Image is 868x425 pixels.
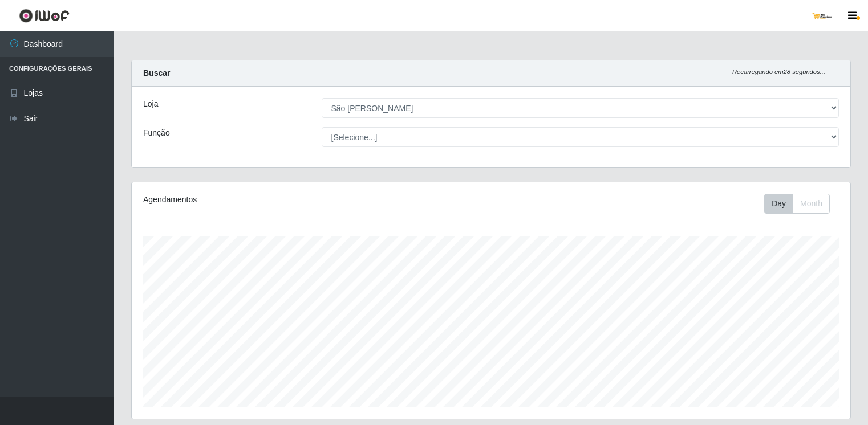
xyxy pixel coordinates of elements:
[143,98,158,110] label: Loja
[143,68,170,77] strong: Buscar
[793,194,830,214] button: Month
[764,194,830,214] div: First group
[143,127,170,139] label: Função
[19,9,70,23] img: CoreUI Logo
[732,68,825,75] i: Recarregando em 28 segundos...
[143,194,423,206] div: Agendamentos
[764,194,793,214] button: Day
[764,194,839,214] div: Toolbar with button groups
